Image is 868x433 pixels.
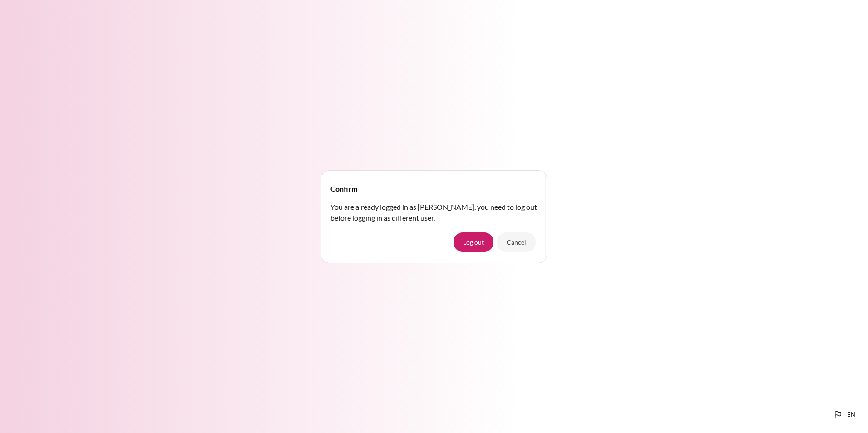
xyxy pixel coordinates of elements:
[829,406,859,424] button: Languages
[330,183,357,194] h4: Confirm
[847,410,855,419] span: en
[497,232,536,251] button: Cancel
[330,202,538,223] p: You are already logged in as [PERSON_NAME], you need to log out before logging in as different user.
[454,232,493,251] button: Log out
